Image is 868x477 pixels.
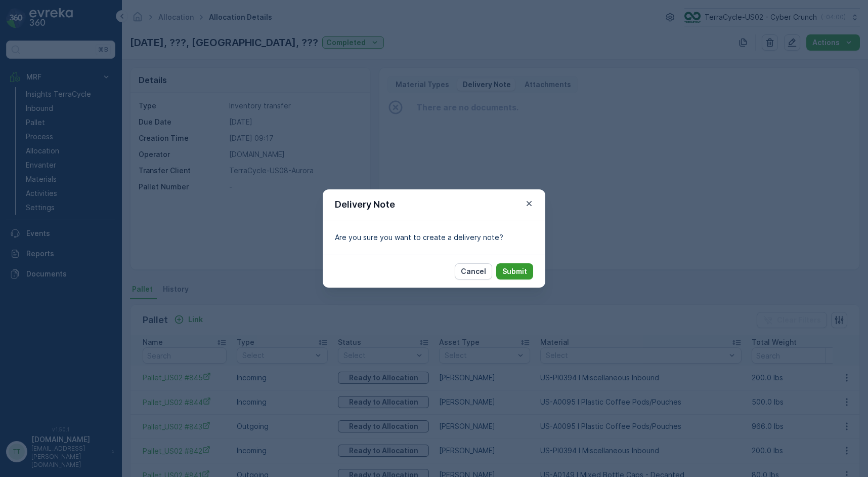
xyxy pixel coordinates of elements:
[335,232,533,243] p: Are you sure you want to create a delivery note?
[461,266,486,276] p: Cancel
[455,263,492,280] button: Cancel
[502,266,527,276] p: Submit
[335,197,395,212] p: Delivery Note
[496,263,533,280] button: Submit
